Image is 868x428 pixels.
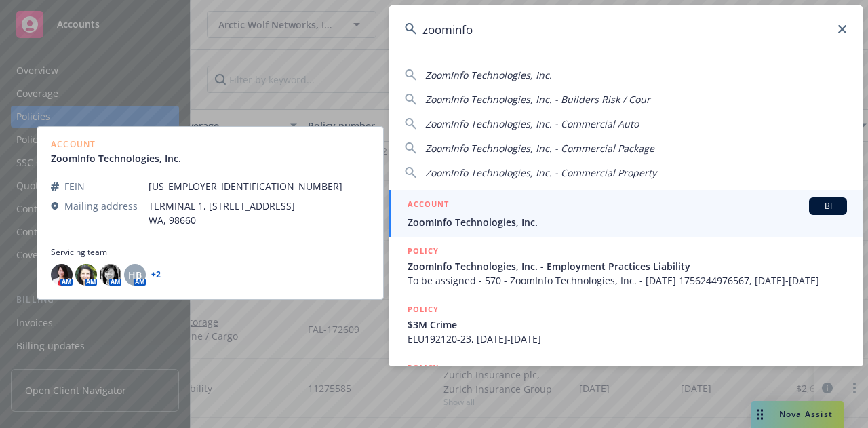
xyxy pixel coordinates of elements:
span: ZoomInfo Technologies, Inc. - Builders Risk / Cour [425,93,650,106]
a: ACCOUNTBIZoomInfo Technologies, Inc. [389,190,863,237]
span: ZoomInfo Technologies, Inc. - Employment Practices Liability [408,259,847,273]
span: ELU192120-23, [DATE]-[DATE] [408,332,847,346]
span: To be assigned - 570 - ZoomInfo Technologies, Inc. - [DATE] 1756244976567, [DATE]-[DATE] [408,273,847,288]
h5: POLICY [408,244,439,258]
a: POLICY [389,353,863,412]
h5: ACCOUNT [408,197,449,214]
input: Search... [389,5,863,54]
span: ZoomInfo Technologies, Inc. - Commercial Property [425,166,656,179]
h5: POLICY [408,361,439,374]
span: ZoomInfo Technologies, Inc. - Commercial Auto [425,117,639,130]
h5: POLICY [408,303,439,316]
a: POLICY$3M CrimeELU192120-23, [DATE]-[DATE] [389,295,863,353]
a: POLICYZoomInfo Technologies, Inc. - Employment Practices LiabilityTo be assigned - 570 - ZoomInfo... [389,237,863,295]
span: ZoomInfo Technologies, Inc. - Commercial Package [425,142,654,155]
span: BI [814,200,842,212]
span: ZoomInfo Technologies, Inc. [408,215,847,229]
span: ZoomInfo Technologies, Inc. [425,69,552,81]
span: $3M Crime [408,317,847,332]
